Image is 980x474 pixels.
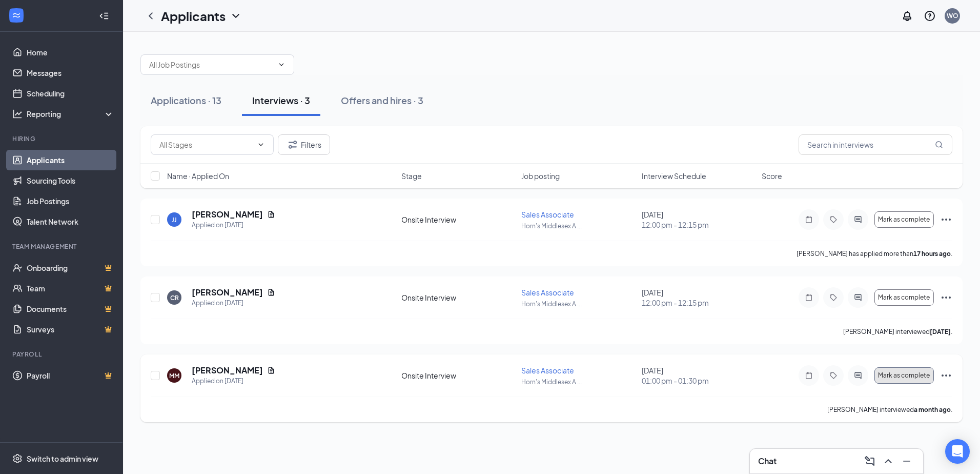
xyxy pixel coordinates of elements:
[797,249,952,258] p: [PERSON_NAME] has applied more than .
[27,83,114,104] a: Scheduling
[401,171,422,181] span: Stage
[27,365,114,386] a: PayrollCrown
[864,455,876,467] svg: ComposeMessage
[27,258,114,278] a: OnboardingCrown
[99,11,109,21] svg: Collapse
[192,220,275,230] div: Applied on [DATE]
[167,171,229,181] span: Name · Applied On
[161,7,226,25] h1: Applicants
[874,289,934,306] button: Mark as complete
[803,293,815,302] svg: Note
[12,242,112,251] div: Team Management
[12,350,112,359] div: Payroll
[277,61,285,69] svg: ChevronDown
[27,63,114,83] a: Messages
[852,293,864,302] svg: ActiveChat
[827,405,952,414] p: [PERSON_NAME] interviewed .
[170,293,179,302] div: CR
[27,150,114,170] a: Applicants
[882,455,894,467] svg: ChevronUp
[27,42,114,63] a: Home
[521,171,560,181] span: Job posting
[192,365,263,376] h5: [PERSON_NAME]
[145,10,157,22] svg: ChevronLeft
[27,211,114,232] a: Talent Network
[642,220,756,230] span: 12:00 pm - 12:15 pm
[401,292,515,303] div: Onsite Interview
[192,287,263,298] h5: [PERSON_NAME]
[852,371,864,380] svg: ActiveChat
[521,300,635,308] p: Horn's Middlesex A ...
[642,376,756,386] span: 01:00 pm - 01:30 pm
[914,406,951,413] b: a month ago
[12,134,112,143] div: Hiring
[940,369,952,382] svg: Ellipses
[151,94,221,107] div: Applications · 13
[12,453,23,464] svg: Settings
[642,209,756,230] div: [DATE]
[27,299,114,319] a: DocumentsCrown
[287,139,299,151] svg: Filter
[521,222,635,230] p: Horn's Middlesex A ...
[940,213,952,226] svg: Ellipses
[862,453,878,469] button: ComposeMessage
[12,109,23,119] svg: Analysis
[192,376,275,386] div: Applied on [DATE]
[257,141,265,149] svg: ChevronDown
[930,328,951,335] b: [DATE]
[924,10,936,22] svg: QuestionInfo
[11,10,22,21] svg: WorkstreamLogo
[278,134,330,155] button: Filter Filters
[27,170,114,191] a: Sourcing Tools
[947,11,958,20] div: WO
[899,453,915,469] button: Minimize
[192,298,275,308] div: Applied on [DATE]
[521,378,635,386] p: Horn's Middlesex A ...
[169,371,179,380] div: MM
[642,365,756,386] div: [DATE]
[159,139,253,150] input: All Stages
[799,134,952,155] input: Search in interviews
[642,298,756,308] span: 12:00 pm - 12:15 pm
[230,10,242,22] svg: ChevronDown
[27,453,98,464] div: Switch to admin view
[843,327,952,336] p: [PERSON_NAME] interviewed .
[945,439,970,464] div: Open Intercom Messenger
[27,319,114,340] a: SurveysCrown
[935,141,943,149] svg: MagnifyingGlass
[27,109,115,119] div: Reporting
[803,371,815,380] svg: Note
[762,171,782,181] span: Score
[642,287,756,308] div: [DATE]
[27,278,114,299] a: TeamCrown
[874,211,934,228] button: Mark as complete
[901,10,913,22] svg: Notifications
[827,293,840,302] svg: Tag
[940,291,952,304] svg: Ellipses
[803,215,815,224] svg: Note
[521,210,574,219] span: Sales Associate
[27,191,114,211] a: Job Postings
[880,453,896,469] button: ChevronUp
[901,455,913,467] svg: Minimize
[521,288,574,297] span: Sales Associate
[758,456,777,467] h3: Chat
[852,215,864,224] svg: ActiveChat
[878,294,930,301] span: Mark as complete
[401,214,515,225] div: Onsite Interview
[642,171,706,181] span: Interview Schedule
[267,366,275,374] svg: Document
[913,250,951,258] b: 17 hours ago
[341,94,423,107] div: Offers and hires · 3
[878,216,930,223] span: Mark as complete
[192,209,263,220] h5: [PERSON_NAME]
[401,370,515,381] div: Onsite Interview
[827,371,840,380] svg: Tag
[149,59,273,70] input: All Job Postings
[874,367,934,384] button: Mark as complete
[521,366,574,375] span: Sales Associate
[252,94,310,107] div: Interviews · 3
[172,215,177,224] div: JJ
[267,288,275,297] svg: Document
